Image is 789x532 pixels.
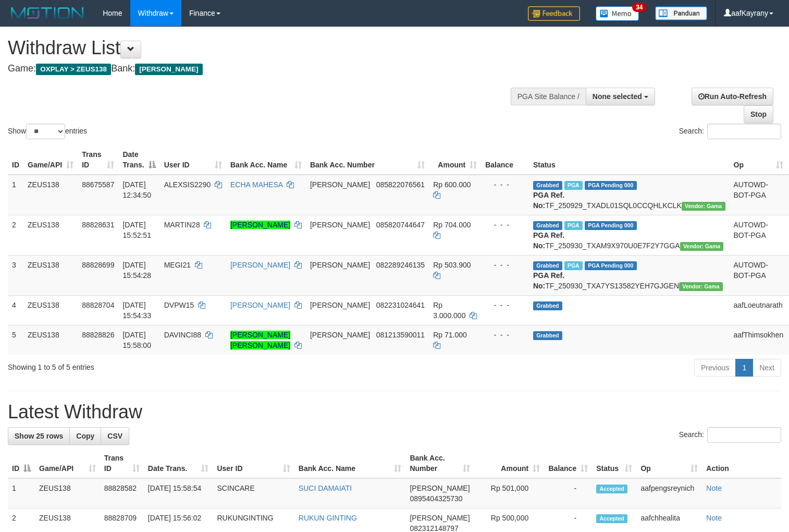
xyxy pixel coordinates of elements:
[35,449,100,478] th: Game/API: activate to sort column ascending
[107,432,122,440] span: CSV
[122,331,151,349] span: [DATE] 15:58:00
[730,175,788,215] td: AUTOWD-BOT-PGA
[533,331,562,340] span: Grabbed
[680,242,724,251] span: Vendor URL: https://trx31.1velocity.biz
[702,449,781,478] th: Action
[529,255,730,295] td: TF_250930_TXA7YS13582YEH7GJGEN
[35,478,100,509] td: ZEUS138
[529,215,730,255] td: TF_250930_TXAM9X970U0E7F2Y7GGA
[433,221,471,229] span: Rp 704.000
[118,145,159,175] th: Date Trans.: activate to sort column descending
[682,202,725,211] span: Vendor URL: https://trx31.1velocity.biz
[8,175,23,215] td: 1
[82,301,114,309] span: 88828704
[23,215,78,255] td: ZEUS138
[135,64,202,75] span: [PERSON_NAME]
[294,449,406,478] th: Bank Acc. Name: activate to sort column ascending
[230,261,290,269] a: [PERSON_NAME]
[405,449,474,478] th: Bank Acc. Number: activate to sort column ascending
[226,145,306,175] th: Bank Acc. Name: activate to sort column ascending
[735,359,753,377] a: 1
[76,432,94,440] span: Copy
[529,145,730,175] th: Status
[544,449,592,478] th: Balance: activate to sort column ascending
[299,514,357,522] a: RUKUN GINTING
[533,271,564,290] b: PGA Ref. No:
[122,221,151,239] span: [DATE] 15:52:51
[585,181,637,190] span: PGA Pending
[376,301,425,309] span: Copy 082231024641 to clipboard
[8,255,23,295] td: 3
[564,181,583,190] span: Marked by aafpengsreynich
[410,494,462,503] span: Copy 0895404325730 to clipboard
[230,331,290,349] a: [PERSON_NAME] [PERSON_NAME]
[8,38,515,58] h1: Withdraw List
[596,6,639,21] img: Button%20Memo.svg
[23,255,78,295] td: ZEUS138
[533,231,564,250] b: PGA Ref. No:
[122,301,151,320] span: [DATE] 15:54:33
[164,180,211,189] span: ALEXSIS2290
[144,449,213,478] th: Date Trans.: activate to sort column ascending
[474,478,544,509] td: Rp 501,000
[78,145,118,175] th: Trans ID: activate to sort column ascending
[679,282,723,291] span: Vendor URL: https://trx31.1velocity.biz
[69,427,101,445] a: Copy
[8,215,23,255] td: 2
[100,449,144,478] th: Trans ID: activate to sort column ascending
[310,221,370,229] span: [PERSON_NAME]
[101,427,129,445] a: CSV
[586,88,655,105] button: None selected
[679,427,781,443] label: Search:
[730,145,788,175] th: Op: activate to sort column ascending
[310,261,370,269] span: [PERSON_NAME]
[474,449,544,478] th: Amount: activate to sort column ascending
[564,261,583,270] span: Marked by aafpengsreynich
[433,301,465,320] span: Rp 3.000.000
[164,331,201,339] span: DAVINCI88
[376,331,425,339] span: Copy 081213590011 to clipboard
[122,180,151,199] span: [DATE] 12:34:50
[82,331,114,339] span: 88828826
[429,145,481,175] th: Amount: activate to sort column ascending
[36,64,111,75] span: OXPLAY > ZEUS138
[410,514,470,522] span: [PERSON_NAME]
[744,105,773,123] a: Stop
[706,514,722,522] a: Note
[533,261,562,270] span: Grabbed
[485,300,525,310] div: - - -
[230,221,290,229] a: [PERSON_NAME]
[299,484,352,492] a: SUCI DAMAIATI
[596,514,627,523] span: Accepted
[310,301,370,309] span: [PERSON_NAME]
[593,92,642,101] span: None selected
[511,88,586,105] div: PGA Site Balance /
[679,124,781,139] label: Search:
[433,180,471,189] span: Rp 600.000
[533,191,564,210] b: PGA Ref. No:
[730,295,788,325] td: aafLoeutnarath
[310,331,370,339] span: [PERSON_NAME]
[596,485,627,493] span: Accepted
[376,180,425,189] span: Copy 085822076561 to clipboard
[655,6,707,20] img: panduan.png
[529,175,730,215] td: TF_250929_TXADL01SQL0CCQHLKCLK
[230,301,290,309] a: [PERSON_NAME]
[8,5,87,21] img: MOTION_logo.png
[82,221,114,229] span: 88828631
[632,3,646,12] span: 34
[8,358,321,372] div: Showing 1 to 5 of 5 entries
[8,325,23,355] td: 5
[636,449,702,478] th: Op: activate to sort column ascending
[26,124,65,139] select: Showentries
[707,124,781,139] input: Search:
[164,261,191,269] span: MEGI21
[306,145,429,175] th: Bank Acc. Number: activate to sort column ascending
[485,260,525,270] div: - - -
[8,145,23,175] th: ID
[376,221,425,229] span: Copy 085820744647 to clipboard
[433,261,471,269] span: Rp 503.900
[82,180,114,189] span: 88675587
[8,124,87,139] label: Show entries
[23,295,78,325] td: ZEUS138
